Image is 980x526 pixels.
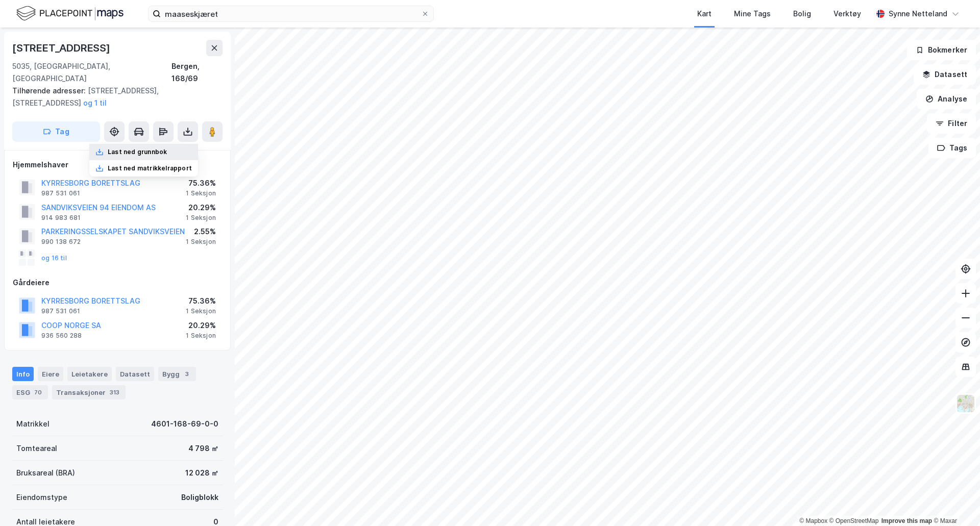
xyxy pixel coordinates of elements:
div: 987 531 061 [41,307,80,315]
button: Tag [12,121,100,142]
div: Datasett [116,367,154,381]
div: 3 [182,369,192,379]
div: 914 983 681 [41,214,81,222]
div: [STREET_ADDRESS], [STREET_ADDRESS] [12,85,214,109]
div: 4601-168-69-0-0 [151,418,218,430]
div: Leietakere [67,367,112,381]
div: 12 028 ㎡ [185,467,218,479]
div: Eiere [38,367,63,381]
div: Verktøy [834,8,861,20]
div: 313 [108,387,121,397]
div: Kart [697,8,712,20]
div: 4 798 ㎡ [188,442,218,455]
div: 20.29% [186,319,216,332]
img: logo.f888ab2527a4732fd821a326f86c7f29.svg [16,5,124,22]
div: ESG [12,385,48,399]
div: 987 531 061 [41,189,80,197]
div: 936 560 288 [41,332,82,340]
div: 1 Seksjon [186,332,216,340]
div: 1 Seksjon [186,307,216,315]
div: 75.36% [186,177,216,189]
img: Z [956,394,975,413]
div: Last ned grunnbok [108,148,167,156]
div: Gårdeiere [13,277,222,289]
div: Mine Tags [734,8,771,20]
a: OpenStreetMap [829,517,879,524]
div: 1 Seksjon [186,214,216,222]
div: Bergen, 168/69 [171,60,223,85]
div: Boligblokk [181,491,218,504]
div: Bygg [158,367,196,381]
div: 70 [32,387,44,397]
button: Filter [927,113,976,134]
button: Datasett [914,64,976,85]
div: 5035, [GEOGRAPHIC_DATA], [GEOGRAPHIC_DATA] [12,60,171,85]
div: [STREET_ADDRESS] [12,40,112,56]
button: Analyse [917,89,976,109]
div: Synne Netteland [889,8,947,20]
iframe: Chat Widget [929,477,980,526]
div: Bolig [793,8,811,20]
div: 990 138 672 [41,238,81,246]
a: Improve this map [881,517,932,524]
input: Søk på adresse, matrikkel, gårdeiere, leietakere eller personer [161,6,421,21]
span: Tilhørende adresser: [12,86,88,95]
button: Tags [928,138,976,158]
div: Info [12,367,34,381]
div: 2.55% [186,226,216,238]
div: Eiendomstype [16,491,67,504]
div: Kontrollprogram for chat [929,477,980,526]
div: 1 Seksjon [186,238,216,246]
button: Bokmerker [907,40,976,60]
div: Hjemmelshaver [13,159,222,171]
div: 75.36% [186,295,216,307]
div: Transaksjoner [52,385,126,399]
div: Last ned matrikkelrapport [108,164,192,172]
div: Tomteareal [16,442,57,455]
a: Mapbox [799,517,827,524]
div: 20.29% [186,202,216,214]
div: Bruksareal (BRA) [16,467,75,479]
div: Matrikkel [16,418,50,430]
div: 1 Seksjon [186,189,216,197]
